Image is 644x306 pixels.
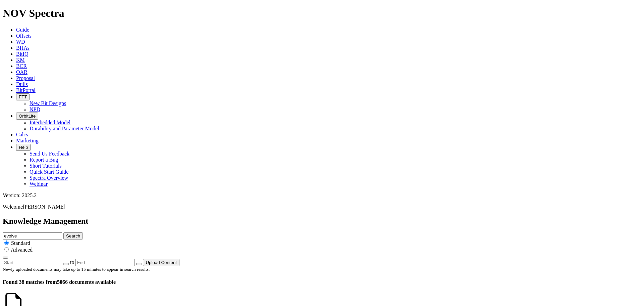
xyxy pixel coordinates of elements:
[19,114,36,119] span: OrbitLite
[3,232,62,239] input: e.g. Smoothsteer Record
[19,94,27,99] span: FTT
[16,69,28,75] a: OAR
[16,51,28,57] a: BitIQ
[16,57,25,63] a: KM
[75,259,135,266] input: End
[3,204,641,210] p: Welcome
[19,145,28,150] span: Help
[11,240,30,246] span: Standard
[3,267,150,272] small: Newly uploaded documents may take up to 15 minutes to appear in search results.
[3,279,641,285] h4: 5066 documents available
[16,132,28,137] a: Calcs
[16,63,27,69] a: BCR
[30,181,48,187] a: Webinar
[16,93,30,100] button: FTT
[3,7,641,19] h1: NOV Spectra
[16,87,36,93] a: BitPortal
[23,204,65,210] span: [PERSON_NAME]
[16,81,28,87] a: Dulls
[3,259,62,266] input: Start
[11,247,33,253] span: Advanced
[16,75,35,81] a: Proposal
[143,259,179,266] button: Upload Content
[3,192,641,199] div: Version: 2025.2
[30,100,66,106] a: New Bit Designs
[16,33,32,39] a: Offsets
[30,163,62,169] a: Short Tutorials
[3,279,57,285] span: Found 38 matches from
[3,217,641,226] h2: Knowledge Management
[70,259,74,265] span: to
[16,39,25,45] a: WD
[30,169,68,175] a: Quick Start Guide
[30,120,70,125] a: Interbedded Model
[16,113,38,120] button: OrbitLite
[30,175,68,181] a: Spectra Overview
[30,126,99,131] a: Durability and Parameter Model
[16,138,39,143] a: Marketing
[16,27,29,33] a: Guide
[30,106,40,112] a: NPD
[63,232,83,239] button: Search
[16,144,31,151] button: Help
[30,151,69,157] a: Send Us Feedback
[30,157,58,163] a: Report a Bug
[16,45,30,51] a: BHAs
